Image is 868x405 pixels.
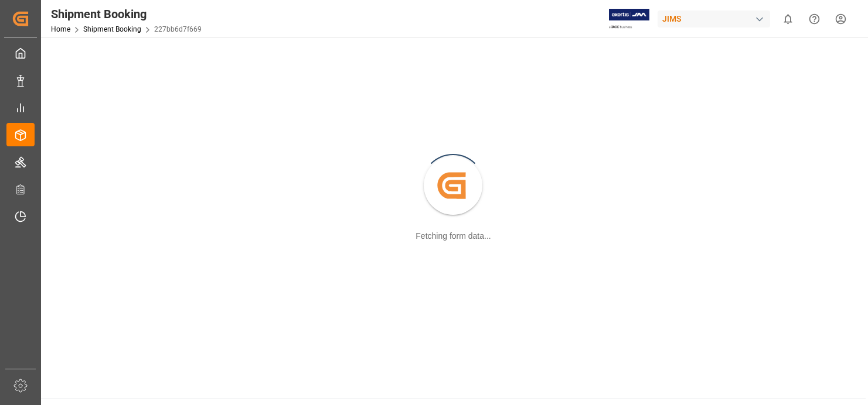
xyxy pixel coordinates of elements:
[416,230,491,242] div: Fetching form data...
[801,6,828,32] button: Help Center
[83,25,141,33] a: Shipment Booking
[51,25,70,33] a: Home
[775,6,801,32] button: show 0 new notifications
[51,5,202,23] div: Shipment Booking
[609,9,649,29] img: Exertis%20JAM%20-%20Email%20Logo.jpg_1722504956.jpg
[658,11,770,28] div: JIMS
[658,8,775,30] button: JIMS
